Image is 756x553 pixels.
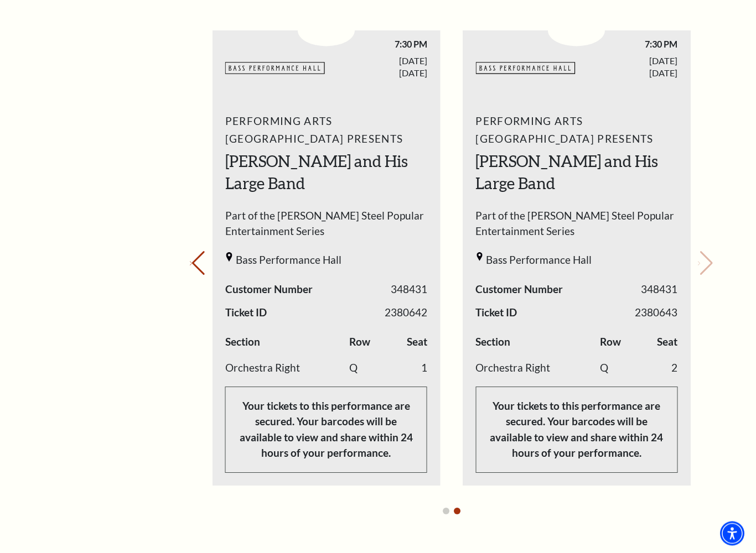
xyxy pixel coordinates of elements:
button: Go to slide 2 [454,508,460,515]
td: 2 [644,356,678,382]
span: Bass Performance Hall [236,253,341,269]
span: Part of the [PERSON_NAME] Steel Popular Entertainment Series [225,208,427,246]
span: Performing Arts [GEOGRAPHIC_DATA] Presents [225,113,427,148]
span: [DATE] [DATE] [326,55,427,79]
span: Part of the [PERSON_NAME] Steel Popular Entertainment Series [475,208,677,246]
td: Q [600,356,644,382]
span: 7:30 PM [326,39,427,50]
span: Performing Arts [GEOGRAPHIC_DATA] Presents [475,113,677,148]
span: 348431 [641,282,677,298]
label: Seat [407,335,427,351]
td: Q [349,356,393,382]
label: Row [349,335,370,351]
label: Section [225,335,260,351]
span: Customer Number [475,282,563,298]
span: Bass Performance Hall [486,253,592,269]
label: Row [600,335,621,351]
div: Accessibility Menu [720,521,744,546]
li: 3 / 3 [463,4,691,486]
button: Previous slide [190,252,205,276]
h2: [PERSON_NAME] and His Large Band [475,151,677,195]
span: 2380642 [385,305,427,321]
span: [DATE] [DATE] [577,55,678,79]
button: Next slide [698,252,713,276]
span: 2380643 [635,305,677,321]
li: 2 / 3 [212,4,441,486]
label: Seat [657,335,677,351]
span: 7:30 PM [577,39,678,50]
h2: [PERSON_NAME] and His Large Band [225,151,427,195]
p: Your tickets to this performance are secured. Your barcodes will be available to view and share w... [475,387,677,473]
td: Orchestra Right [475,356,599,382]
p: Your tickets to this performance are secured. Your barcodes will be available to view and share w... [225,387,427,473]
span: Customer Number [225,282,313,298]
span: 348431 [391,282,427,298]
button: Go to slide 1 [443,508,449,515]
td: Orchestra Right [225,356,349,382]
td: 1 [393,356,427,382]
span: Ticket ID [225,305,267,321]
label: Section [475,335,510,351]
span: Ticket ID [475,305,517,321]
